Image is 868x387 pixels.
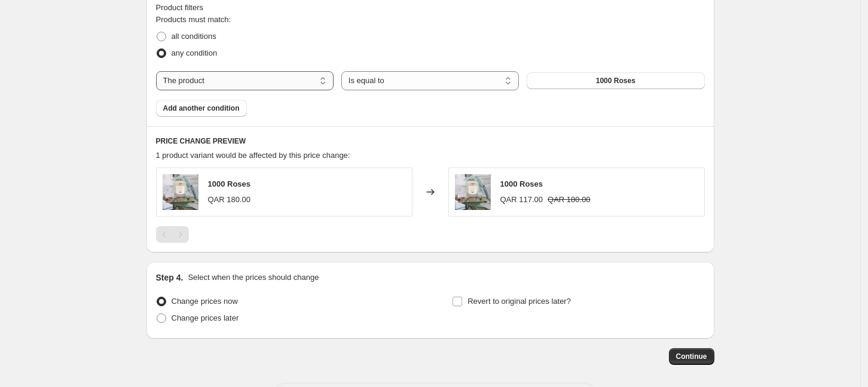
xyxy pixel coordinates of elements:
button: Continue [669,348,714,365]
span: Revert to original prices later? [467,297,571,306]
button: Add another condition [156,100,247,117]
p: Select when the prices should change [188,272,319,284]
span: Change prices now [172,297,238,306]
strike: QAR 180.00 [548,194,591,206]
span: Products must match: [156,15,231,24]
div: QAR 117.00 [500,194,543,206]
span: any condition [172,48,218,57]
span: 1000 Roses [208,179,251,188]
span: 1000 Roses [596,76,635,86]
img: IMG_5803_80x.jpg [455,174,491,210]
span: Change prices later [172,313,239,322]
span: 1000 Roses [500,179,543,188]
span: Continue [676,352,707,361]
span: 1 product variant would be affected by this price change: [156,151,350,160]
h2: Step 4. [156,272,184,284]
div: QAR 180.00 [208,194,251,206]
span: Add another condition [163,103,240,113]
nav: Pagination [156,226,189,243]
button: 1000 Roses [527,72,704,89]
h6: PRICE CHANGE PREVIEW [156,136,705,146]
div: Product filters [156,2,705,14]
span: all conditions [172,32,216,41]
img: IMG_5803_80x.jpg [163,174,198,210]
